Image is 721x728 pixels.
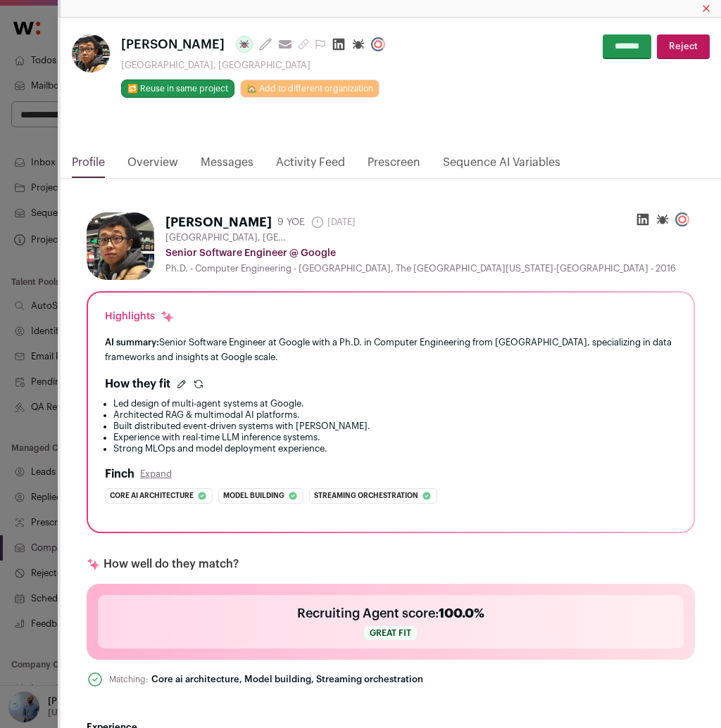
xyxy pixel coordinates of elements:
span: Great fit [364,626,417,640]
h2: How they fit [105,376,170,392]
button: Expand [140,468,172,480]
span: Model building [223,489,284,503]
li: Strong MLOps and model deployment experience. [113,443,677,454]
h2: Recruiting Agent score: [297,604,484,623]
li: Built distributed event-driven systems with [PERSON_NAME]. [113,421,677,432]
span: 100.0% [439,607,484,620]
div: Ph.D. - Computer Engineering - [GEOGRAPHIC_DATA], The [GEOGRAPHIC_DATA][US_STATE]-[GEOGRAPHIC_DAT... [165,263,695,274]
a: Profile [72,154,105,178]
a: 🏡 Add to different organization [240,79,380,98]
p: How well do they match? [104,556,239,573]
div: Senior Software Engineer at Google with a Ph.D. in Computer Engineering from [GEOGRAPHIC_DATA], s... [105,335,677,364]
div: Matching: [109,673,149,686]
h1: [PERSON_NAME] [165,212,272,232]
li: Led design of multi-agent systems at Google. [113,398,677,409]
img: 6c3239dd991cc9acf8d0d23d68451d0fd2a5ce2baa22e495a36d6b82258e7f56.jpg [87,212,154,280]
img: 6c3239dd991cc9acf8d0d23d68451d0fd2a5ce2baa22e495a36d6b82258e7f56.jpg [72,34,110,72]
div: Senior Software Engineer @ Google [165,246,695,260]
li: Architected RAG & multimodal AI platforms. [113,409,677,421]
a: Messages [201,154,253,178]
button: 🔂 Reuse in same project [121,79,234,98]
a: Overview [127,154,178,178]
span: Streaming orchestration [314,489,418,503]
button: Reject [657,34,710,59]
li: Experience with real-time LLM inference systems. [113,432,677,443]
span: [PERSON_NAME] [121,34,225,54]
span: [GEOGRAPHIC_DATA], [GEOGRAPHIC_DATA] [165,232,292,243]
span: [DATE] [311,215,356,229]
h2: Finch [105,466,134,483]
span: Core ai architecture [110,489,194,503]
div: 9 YOE [277,215,305,229]
span: AI summary: [105,338,159,347]
div: [GEOGRAPHIC_DATA], [GEOGRAPHIC_DATA] [121,60,391,71]
a: Prescreen [368,154,420,178]
a: Activity Feed [276,154,345,178]
div: Highlights [105,309,175,324]
a: Sequence AI Variables [443,154,560,178]
div: Core ai architecture, Model building, Streaming orchestration [151,674,423,685]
